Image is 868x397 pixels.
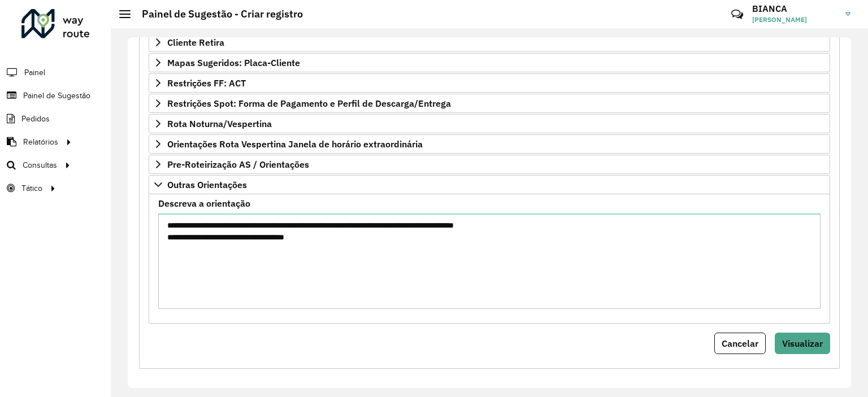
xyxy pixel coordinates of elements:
[149,155,830,174] a: Pre-Roteirização AS / Orientações
[158,197,250,210] label: Descreva a orientação
[167,38,224,47] span: Cliente Retira
[752,3,837,14] h3: BIANCA
[722,338,758,349] span: Cancelar
[775,333,830,354] button: Visualizar
[725,2,749,27] a: Contato Rápido
[714,333,766,354] button: Cancelar
[167,180,247,189] span: Outras Orientações
[782,338,823,349] span: Visualizar
[149,94,830,113] a: Restrições Spot: Forma de Pagamento e Perfil de Descarga/Entrega
[167,58,300,67] span: Mapas Sugeridos: Placa-Cliente
[149,114,830,133] a: Rota Noturna/Vespertina
[131,8,303,20] h2: Painel de Sugestão - Criar registro
[167,160,309,169] span: Pre-Roteirização AS / Orientações
[167,119,272,128] span: Rota Noturna/Vespertina
[167,78,246,88] span: Restrições FF: ACT
[149,73,830,93] a: Restrições FF: ACT
[752,15,837,25] span: [PERSON_NAME]
[21,182,42,194] span: Tático
[167,99,451,108] span: Restrições Spot: Forma de Pagamento e Perfil de Descarga/Entrega
[149,175,830,194] a: Outras Orientações
[23,136,58,148] span: Relatórios
[149,134,830,154] a: Orientações Rota Vespertina Janela de horário extraordinária
[167,139,423,149] span: Orientações Rota Vespertina Janela de horário extraordinária
[149,194,830,324] div: Outras Orientações
[23,159,57,171] span: Consultas
[24,67,45,78] span: Painel
[149,53,830,72] a: Mapas Sugeridos: Placa-Cliente
[23,90,90,102] span: Painel de Sugestão
[149,33,830,52] a: Cliente Retira
[21,113,50,125] span: Pedidos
